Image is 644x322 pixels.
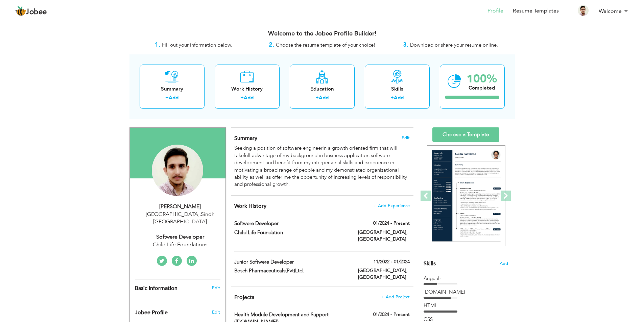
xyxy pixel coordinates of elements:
label: Child Life Foundation [234,229,348,236]
div: Education [295,85,349,93]
label: + [315,94,319,101]
strong: 3. [403,41,408,49]
label: [GEOGRAPHIC_DATA], [GEOGRAPHIC_DATA] [358,267,410,281]
span: Jobee Profile [135,310,168,316]
div: [PERSON_NAME] [135,203,225,210]
span: Fill out your information below. [162,42,232,48]
span: Work History [234,202,266,210]
span: Skills [424,260,436,267]
a: Resume Templates [513,7,559,15]
span: Jobee [26,8,47,16]
span: Edit [402,135,410,140]
h4: Adding a summary is a quick and easy way to highlight your experience and interests. [234,135,409,142]
div: 100% [467,73,497,84]
div: Completed [467,84,497,92]
img: jobee.io [15,6,26,17]
div: Summary [145,85,199,93]
span: Edit [212,309,220,315]
a: Choose a Template [432,127,499,142]
span: + Add Experience [374,203,410,208]
span: Summary [234,134,257,142]
h4: This helps to highlight the project, tools and skills you have worked on. [234,294,409,301]
div: Enhance your career by creating a custom URL for your Jobee public profile. [130,302,225,319]
a: Edit [212,285,220,291]
a: Add [319,94,329,101]
a: Add [169,94,178,101]
div: Asp.Net [424,289,508,296]
label: Junior Softwere Developer [234,258,348,266]
span: + Add Project [381,295,410,299]
label: [GEOGRAPHIC_DATA], [GEOGRAPHIC_DATA] [358,229,410,243]
label: 11/2022 - 01/2024 [374,258,410,265]
div: Child Life Foundations [135,241,225,249]
img: Profile Img [578,5,589,16]
span: Projects [234,294,254,301]
h4: This helps to show the companies you have worked for. [234,203,409,209]
a: Add [394,94,404,101]
span: Basic Information [135,286,177,292]
img: Abdul Karim [152,145,203,196]
label: + [390,94,394,101]
a: Welcome [599,7,629,15]
span: , [199,210,201,218]
div: Angualr [424,275,508,282]
div: Skills [370,85,424,93]
label: + [240,94,244,101]
label: Bosch Pharmaceuticals(Pvt)Ltd. [234,267,348,274]
a: Add [244,94,254,101]
div: HTML [424,302,508,309]
span: Choose the resume template of your choice! [276,42,376,48]
strong: 2. [269,41,274,49]
label: + [165,94,169,101]
label: 01/2024 - Present [373,220,410,227]
div: Work History [220,85,274,93]
a: Profile [487,7,503,15]
a: Jobee [15,6,47,17]
h3: Welcome to the Jobee Profile Builder! [129,30,515,37]
label: 01/2024 - Present [373,311,410,318]
label: Softwere Developer [234,220,348,227]
div: Softwere Developer [135,233,225,241]
span: Download or share your resume online. [410,42,498,48]
span: Add [500,261,508,267]
strong: 1. [155,41,160,49]
div: [GEOGRAPHIC_DATA] Sindh [GEOGRAPHIC_DATA] [135,210,225,226]
div: Seeking a position of software engineerin a growth oriented firm that will takefull advantage of ... [234,145,409,188]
